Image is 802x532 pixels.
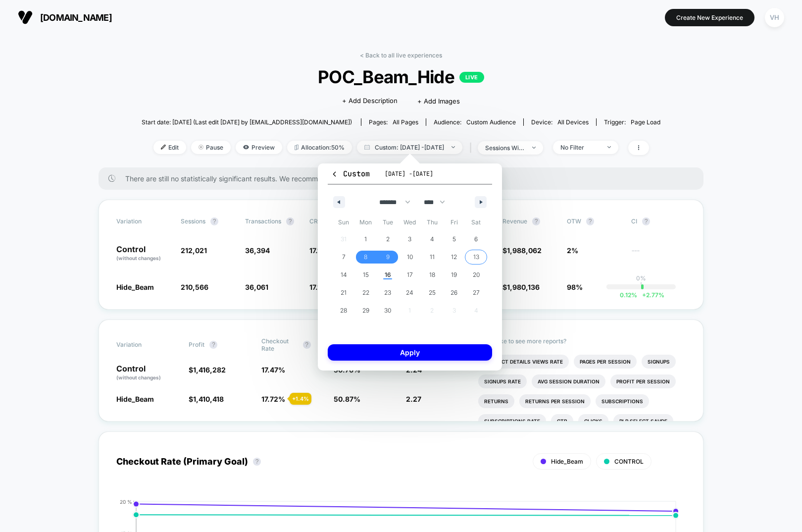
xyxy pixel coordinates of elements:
span: 2.77 % [637,291,664,299]
button: 18 [421,266,443,284]
li: Signups [642,355,676,369]
span: OTW [567,217,621,225]
span: Transactions [245,217,281,225]
button: 8 [355,248,377,266]
button: 5 [443,230,465,248]
span: $ [502,246,542,255]
button: ? [210,217,218,225]
div: VH [765,8,784,27]
span: $ [189,366,226,374]
button: 28 [333,302,355,319]
span: Pause [191,141,231,154]
button: 16 [377,266,399,284]
span: + Add Description [342,96,398,106]
button: [DOMAIN_NAME] [15,9,115,25]
li: Pages Per Session [574,355,637,369]
span: Hide_Beam [116,395,154,403]
li: Signups Rate [478,374,527,388]
li: Product Details Views Rate [478,355,569,369]
button: 19 [443,266,465,284]
span: Fri [443,214,465,230]
span: Custom Audience [466,118,516,126]
span: 0.12 % [620,291,637,299]
div: + 1.4 % [290,393,311,405]
img: end [199,145,203,150]
p: Control [116,245,171,262]
span: Variation [116,217,171,225]
p: 0% [636,274,646,282]
button: 27 [465,284,487,302]
span: 30 [384,302,391,319]
img: Visually logo [18,10,33,25]
span: 6 [474,230,478,248]
span: 11 [430,248,435,266]
button: VH [762,7,787,28]
button: ? [286,217,294,225]
button: ? [586,217,594,225]
span: There are still no statistically significant results. We recommend waiting a few more days [125,174,684,183]
img: end [607,146,611,148]
button: 20 [465,266,487,284]
span: 24 [406,284,413,302]
span: + Add Images [417,97,460,105]
button: ? [253,458,261,466]
span: CONTROL [614,458,644,465]
span: 2% [567,246,578,255]
span: 23 [384,284,391,302]
button: 17 [399,266,421,284]
span: 1,988,062 [507,246,542,255]
p: | [640,282,642,289]
span: Edit [153,141,186,154]
span: (without changes) [116,255,161,261]
span: 36,394 [245,246,270,255]
li: Plp Select Sahde [613,414,673,428]
span: 25 [429,284,436,302]
span: $ [189,395,224,403]
button: 14 [333,266,355,284]
button: 26 [443,284,465,302]
span: 210,566 [181,283,208,291]
span: Device: [523,118,596,126]
span: all pages [393,118,418,126]
span: CI [631,217,686,225]
span: 16 [385,266,391,284]
button: 2 [377,230,399,248]
span: 17.72 % [261,395,285,403]
button: 15 [355,266,377,284]
span: 50.87 % [334,395,360,403]
div: Audience: [434,118,516,126]
span: Variation [116,337,171,352]
span: Sun [333,214,355,230]
p: Would like to see more reports? [478,337,686,345]
button: 1 [355,230,377,248]
li: Returns [478,394,514,408]
span: 15 [363,266,369,284]
span: Profit [189,341,204,348]
span: 27 [473,284,480,302]
span: + [642,291,646,299]
li: Subscriptions Rate [478,414,546,428]
span: --- [631,248,686,262]
button: Create New Experience [665,9,754,26]
span: 19 [451,266,457,284]
span: 13 [473,248,479,266]
button: 7 [333,248,355,266]
span: 14 [341,266,347,284]
span: Hide_Beam [551,458,583,465]
li: Profit Per Session [610,374,676,388]
span: 2 [386,230,390,248]
p: LIVE [459,72,484,83]
span: | [467,141,478,155]
span: Revenue [502,217,527,225]
button: ? [642,217,650,225]
li: Clicks [578,414,608,428]
span: Preview [236,141,282,154]
span: 212,021 [181,246,207,255]
a: < Back to all live experiences [360,52,442,59]
button: ? [209,341,217,349]
span: Thu [421,214,443,230]
button: 10 [399,248,421,266]
div: Trigger: [604,118,660,126]
span: Custom [331,169,370,179]
li: Ctr [551,414,573,428]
